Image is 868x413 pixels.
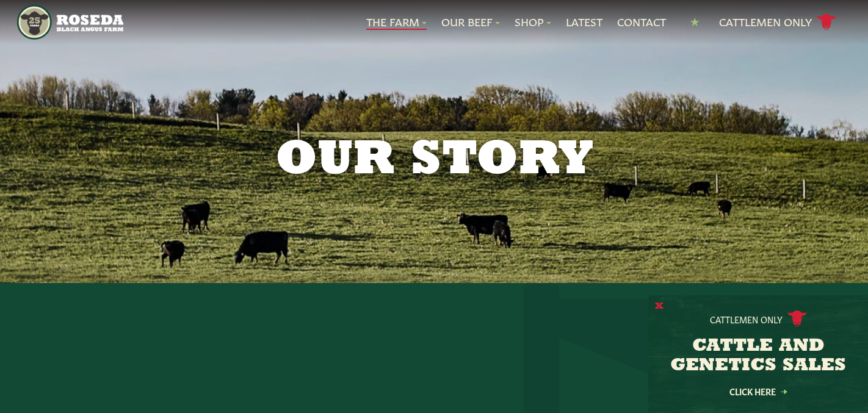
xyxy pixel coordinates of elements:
button: X [655,300,664,313]
a: Our Beef [441,14,500,30]
h3: CATTLE AND GENETICS SALES [664,337,853,376]
a: Shop [515,14,551,30]
a: Latest [566,14,602,30]
a: Contact [617,14,666,30]
a: The Farm [366,14,427,30]
img: https://roseda.com/wp-content/uploads/2021/05/roseda-25-header.png [17,5,123,40]
a: Cattlemen Only [719,12,836,33]
h1: Our Story [121,137,747,185]
img: cattle-icon.svg [787,311,807,327]
a: Click Here [703,387,813,395]
p: Cattlemen Only [710,313,783,325]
